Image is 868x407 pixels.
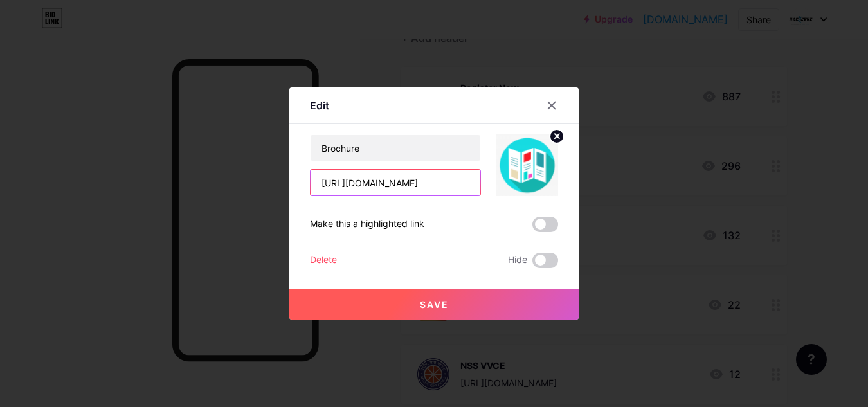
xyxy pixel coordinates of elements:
[496,134,558,196] img: link_thumbnail
[420,299,449,310] span: Save
[311,135,480,161] input: Title
[310,253,337,268] div: Delete
[310,98,329,113] div: Edit
[311,170,480,195] input: URL
[289,289,579,320] button: Save
[310,217,424,232] div: Make this a highlighted link
[508,253,527,268] span: Hide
